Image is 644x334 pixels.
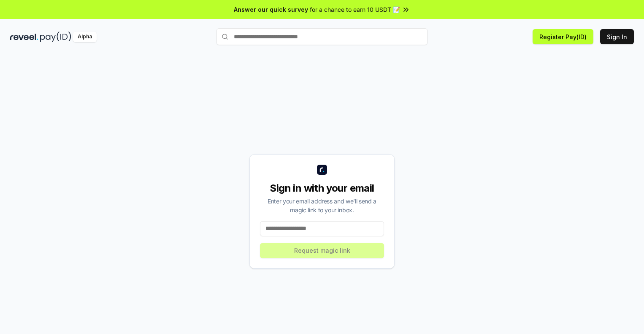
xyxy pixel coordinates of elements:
button: Sign In [600,29,634,44]
img: reveel_dark [10,32,38,42]
span: Answer our quick survey [234,5,308,14]
div: Alpha [73,32,97,42]
button: Register Pay(ID) [533,29,593,44]
span: for a chance to earn 10 USDT 📝 [310,5,400,14]
div: Enter your email address and we’ll send a magic link to your inbox. [260,197,384,214]
img: logo_small [317,165,327,175]
img: pay_id [40,32,71,42]
div: Sign in with your email [260,182,384,195]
